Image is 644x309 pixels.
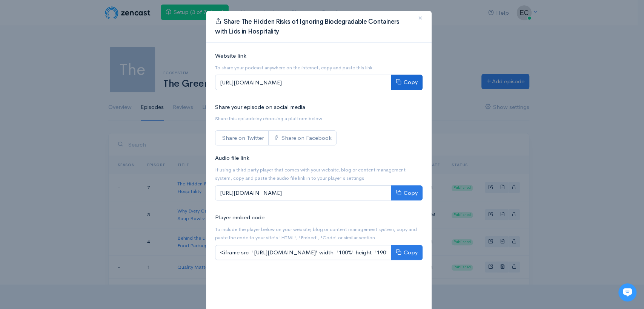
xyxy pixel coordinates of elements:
[12,100,139,115] button: New conversation
[418,12,423,23] span: ×
[215,154,249,162] label: Audio file link
[215,75,391,90] input: [URL][DOMAIN_NAME]
[215,213,264,222] label: Player embed code
[215,130,337,146] div: Social sharing links
[215,103,305,112] label: Share your episode on social media
[618,283,636,301] iframe: gist-messenger-bubble-iframe
[215,52,246,60] label: Website link
[409,8,432,29] button: Close
[215,167,406,182] small: If using a third party player that comes with your website, blog or content management system, co...
[215,115,323,122] small: Share this episode by choosing a platform below.
[391,75,423,90] button: Copy
[10,129,141,138] p: Find an answer quickly
[391,185,423,201] button: Copy
[215,18,400,35] span: Share The Hidden Risks of Ignoring Biodegradable Containers with Lids in Hospitality
[215,130,269,146] a: Share on Twitter
[11,37,140,49] h1: Hi 👋
[22,142,135,157] input: Search articles
[391,245,423,260] button: Copy
[215,64,374,71] small: To share your podcast anywhere on the internet, copy and paste this link.
[215,245,391,260] input: <iframe src='[URL][DOMAIN_NAME]' width='100%' height='190' frameborder='0' scrolling='no' seamles...
[215,226,417,241] small: To include the player below on your website, blog or content management system, copy and paste th...
[49,104,91,110] span: New conversation
[269,130,337,146] a: Share on Facebook
[11,50,140,86] h2: Just let us know if you need anything and we'll be happy to help! 🙂
[215,185,391,201] input: [URL][DOMAIN_NAME]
